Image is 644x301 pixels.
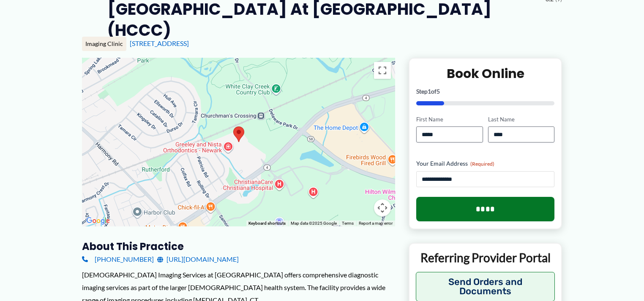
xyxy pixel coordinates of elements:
p: Step of [416,89,554,94]
span: 5 [437,88,440,95]
a: Report a map error [359,221,393,226]
a: Open this area in Google Maps (opens a new window) [84,215,112,226]
p: Referring Provider Portal [416,250,555,265]
h3: About this practice [82,240,395,253]
h2: Book Online [416,65,554,82]
button: Toggle fullscreen view [374,62,391,79]
label: Last Name [488,116,554,124]
span: Map data ©2025 Google [291,221,337,226]
img: Google [84,215,112,226]
a: [PHONE_NUMBER] [82,253,154,266]
label: First Name [416,116,483,124]
span: 1 [428,88,431,95]
button: Keyboard shortcuts [248,220,286,226]
a: Terms (opens in new tab) [342,221,354,226]
a: [STREET_ADDRESS] [130,39,189,47]
span: (Required) [470,161,494,167]
button: Map camera controls [374,199,391,216]
div: Imaging Clinic [82,37,126,51]
label: Your Email Address [416,159,554,168]
a: [URL][DOMAIN_NAME] [157,253,239,266]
